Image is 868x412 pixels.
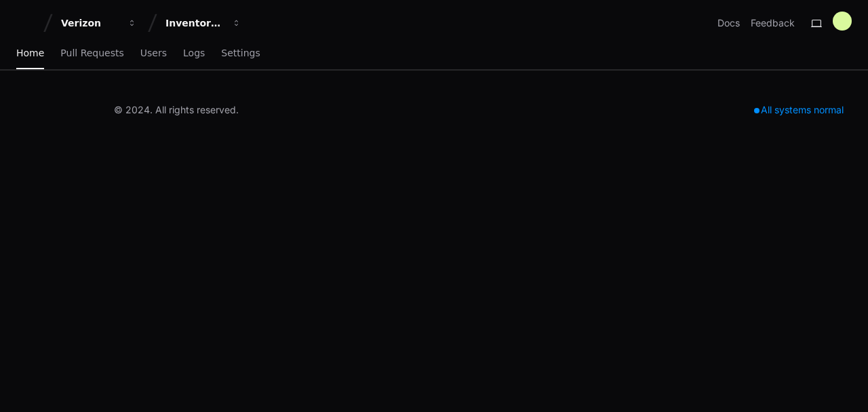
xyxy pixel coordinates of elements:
[140,49,167,57] span: Users
[221,38,260,69] a: Settings
[60,38,123,69] a: Pull Requests
[183,49,205,57] span: Logs
[16,38,44,69] a: Home
[746,100,852,119] div: All systems normal
[114,103,239,117] div: © 2024. All rights reserved.
[160,11,247,35] button: Inventory Management
[61,16,119,30] div: Verizon
[56,11,142,35] button: Verizon
[165,16,224,30] div: Inventory Management
[140,38,167,69] a: Users
[717,16,740,30] a: Docs
[183,38,205,69] a: Logs
[60,49,123,57] span: Pull Requests
[16,49,44,57] span: Home
[221,49,260,57] span: Settings
[751,16,795,30] button: Feedback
